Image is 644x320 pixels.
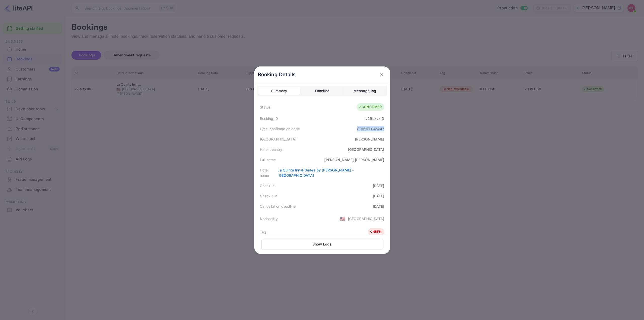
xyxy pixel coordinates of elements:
div: [GEOGRAPHIC_DATA] [260,136,297,142]
div: Cancellation deadline [260,204,296,209]
div: Message log [353,88,376,94]
div: [GEOGRAPHIC_DATA] [348,216,384,221]
span: United States [340,214,345,223]
div: Status [260,104,271,110]
div: Hotel name [260,167,278,178]
div: CONFIRMED [358,104,382,110]
div: NRFN [369,229,382,234]
button: Show Logs [261,239,383,250]
div: Nationality [260,216,278,221]
div: [DATE] [373,183,384,188]
div: Summary [271,88,287,94]
div: v2RLzyxlQ [366,116,384,121]
div: Hotel country [260,147,283,152]
div: Hotel confirmation code [260,126,300,131]
div: [DATE] [373,204,384,209]
p: Booking Details [258,71,296,78]
div: [DATE] [373,193,384,199]
div: Booking ID [260,116,278,121]
a: La Quinta Inn & Suites by [PERSON_NAME] - [GEOGRAPHIC_DATA] [277,168,354,177]
div: Check in [260,183,274,188]
div: [PERSON_NAME] [355,136,384,142]
div: [GEOGRAPHIC_DATA] [348,147,384,152]
button: Message log [344,87,386,95]
div: 89151EE045247 [357,126,384,131]
button: close [377,70,386,79]
div: Check out [260,193,277,199]
button: Summary [258,87,300,95]
button: Timeline [301,87,343,95]
div: Full name [260,157,276,162]
div: [PERSON_NAME] [PERSON_NAME] [324,157,384,162]
div: Tag [260,229,266,235]
div: Timeline [314,88,329,94]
